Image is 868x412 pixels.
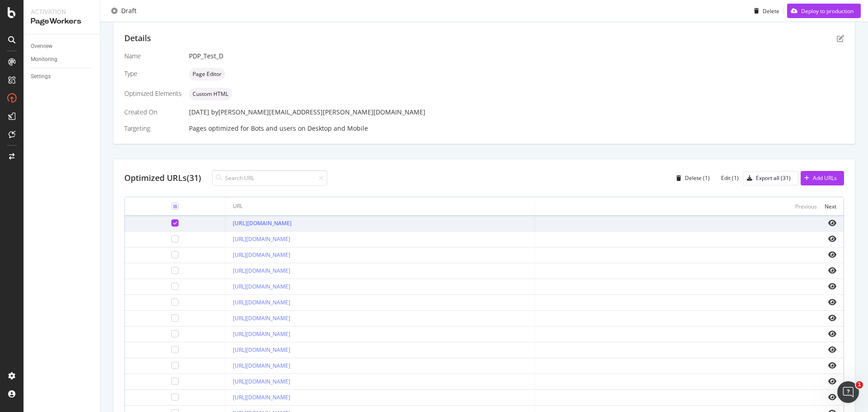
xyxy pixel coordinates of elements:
div: Previous [795,203,817,210]
div: Targeting [124,124,182,133]
div: Pages optimized for on [189,124,844,133]
div: Optimized URLs (31) [124,172,201,184]
div: Optimized Elements [124,89,182,98]
i: eye [828,219,836,227]
div: URL [233,202,243,210]
div: Export all (31) [756,174,791,182]
i: eye [828,362,836,369]
div: [DATE] [189,108,844,117]
div: Monitoring [31,55,57,64]
i: eye [828,330,836,337]
i: eye [828,378,836,385]
button: Delete (1) [673,171,710,185]
div: by [PERSON_NAME][EMAIL_ADDRESS][PERSON_NAME][DOMAIN_NAME] [211,108,425,117]
div: PageWorkers [31,16,93,27]
div: Details [124,33,151,44]
div: Edit (1) [721,174,739,182]
button: Deploy to production [787,4,861,18]
div: Type [124,69,182,78]
a: [URL][DOMAIN_NAME] [233,393,290,401]
div: Desktop and Mobile [307,124,368,133]
i: eye [828,393,836,401]
a: [URL][DOMAIN_NAME] [233,378,290,385]
div: Draft [121,6,137,15]
i: eye [828,235,836,242]
a: [URL][DOMAIN_NAME] [233,346,290,354]
button: Export all (31) [743,171,798,185]
div: neutral label [189,88,232,100]
a: [URL][DOMAIN_NAME] [233,219,292,227]
div: Add URLs [813,174,837,182]
a: [URL][DOMAIN_NAME] [233,298,290,306]
button: Edit (1) [714,171,739,185]
div: Next [825,203,836,210]
i: eye [828,314,836,322]
a: [URL][DOMAIN_NAME] [233,330,290,338]
a: [URL][DOMAIN_NAME] [233,251,290,259]
button: Delete [750,4,779,18]
div: Settings [31,72,51,81]
i: eye [828,251,836,258]
div: Delete [763,7,779,14]
i: eye [828,283,836,290]
i: eye [828,346,836,353]
div: PDP_Test_D [189,52,844,61]
iframe: Intercom live chat [837,381,859,403]
div: Bots and users [251,124,296,133]
i: eye [828,298,836,306]
a: [URL][DOMAIN_NAME] [233,283,290,290]
a: [URL][DOMAIN_NAME] [233,267,290,275]
span: Page Editor [193,71,222,77]
a: [URL][DOMAIN_NAME] [233,362,290,369]
div: Activation [31,7,93,16]
div: Created On [124,108,182,117]
a: Settings [31,72,94,81]
span: 1 [856,381,863,388]
i: eye [828,267,836,274]
button: Add URLs [801,171,844,185]
a: [URL][DOMAIN_NAME] [233,314,290,322]
a: Monitoring [31,55,94,64]
div: Overview [31,42,52,51]
div: Delete (1) [685,174,710,182]
a: [URL][DOMAIN_NAME] [233,235,290,243]
a: Overview [31,42,94,51]
div: neutral label [189,68,225,81]
span: Custom HTML [193,91,228,97]
div: Deploy to production [801,7,854,14]
button: Previous [795,201,817,212]
input: Search URL [212,170,327,186]
div: Name [124,52,182,61]
div: pen-to-square [837,35,844,42]
button: Next [825,201,836,212]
